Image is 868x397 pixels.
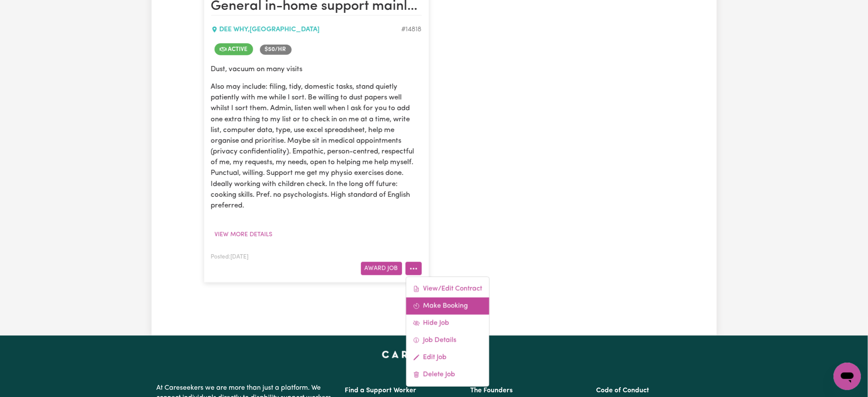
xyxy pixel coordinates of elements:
button: View more details [211,228,277,241]
span: Job rate per hour [260,45,292,55]
span: Job is active [215,43,253,55]
a: Make Booking [406,298,489,315]
div: More options [406,277,489,387]
a: Hide Job [406,315,489,332]
a: Edit Job [406,349,489,366]
a: View/Edit Contract [406,280,489,298]
button: Award Job [361,262,402,275]
a: Careseekers home page [382,351,486,358]
p: Also may include: filing, tidy, domestic tasks, stand quietly patiently with me while I sort. Be ... [211,81,422,211]
a: Job Details [406,332,489,349]
a: Delete Job [406,366,489,383]
button: More options [406,262,422,275]
p: Dust, vacuum on many visits [211,64,422,75]
span: Posted: [DATE] [211,254,249,260]
a: The Founders [471,388,513,394]
a: Code of Conduct [596,388,649,394]
div: DEE WHY , [GEOGRAPHIC_DATA] [211,24,402,35]
iframe: Button to launch messaging window, conversation in progress [834,363,861,390]
div: Job ID #14818 [402,24,422,35]
a: Find a Support Worker [345,388,417,394]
